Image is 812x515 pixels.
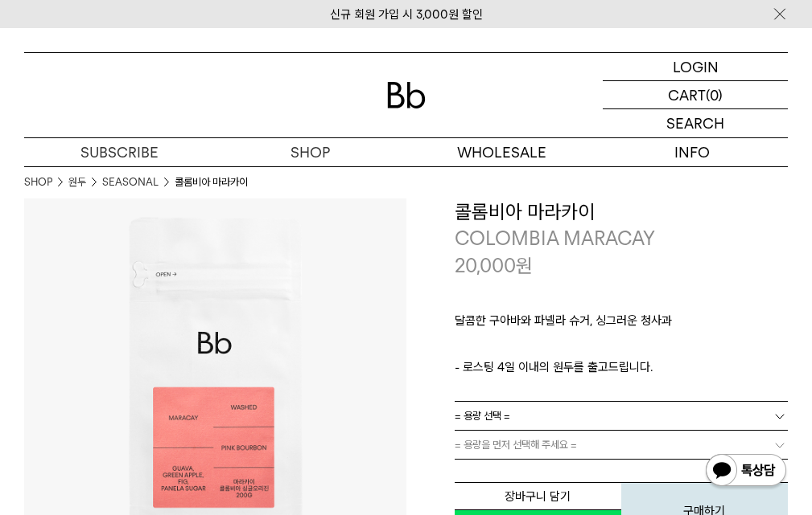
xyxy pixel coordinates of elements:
[455,338,789,358] p: ㅤ
[455,252,533,280] p: 20,000
[597,138,788,166] p: INFO
[603,81,788,109] a: CART (0)
[516,254,533,277] span: 원
[175,174,248,190] li: 콜롬비아 마라카이
[455,402,510,430] span: = 용량 선택 =
[455,482,621,510] button: 장바구니 담기
[666,109,724,137] p: SEARCH
[406,138,597,166] p: WHOLESALE
[455,225,789,252] p: COLOMBIA MARACAY
[215,138,406,166] a: SHOP
[455,311,789,338] p: 달콤한 구아바와 파넬라 슈거, 싱그러운 청사과
[455,431,577,459] span: = 용량을 먼저 선택해 주세요 =
[455,358,789,377] p: - 로스팅 4일 이내의 원두를 출고드립니다.
[24,138,215,166] a: SUBSCRIBE
[330,7,483,22] a: 신규 회원 가입 시 3,000원 할인
[102,174,159,190] a: SEASONAL
[68,174,86,190] a: 원두
[668,81,706,108] p: CART
[706,81,723,108] p: (0)
[387,82,426,108] img: 로고
[455,198,789,226] h3: 콜롬비아 마라카이
[704,452,788,491] img: 카카오톡 채널 1:1 채팅 버튼
[24,174,52,190] a: SHOP
[673,53,719,80] p: LOGIN
[603,53,788,81] a: LOGIN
